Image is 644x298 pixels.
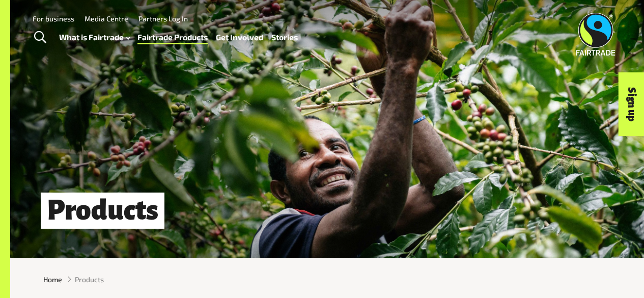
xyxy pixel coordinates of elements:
h1: Products [41,193,164,229]
a: Toggle Search [27,25,52,50]
a: Partners Log In [138,14,188,23]
a: Media Centre [85,14,128,23]
span: Products [75,274,104,285]
a: Fairtrade Products [137,30,208,44]
a: Home [43,274,62,285]
img: Fairtrade Australia New Zealand logo [576,13,615,56]
a: Stories [271,30,298,44]
a: What is Fairtrade [59,30,130,44]
a: For business [33,14,74,23]
a: Get Involved [216,30,263,44]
